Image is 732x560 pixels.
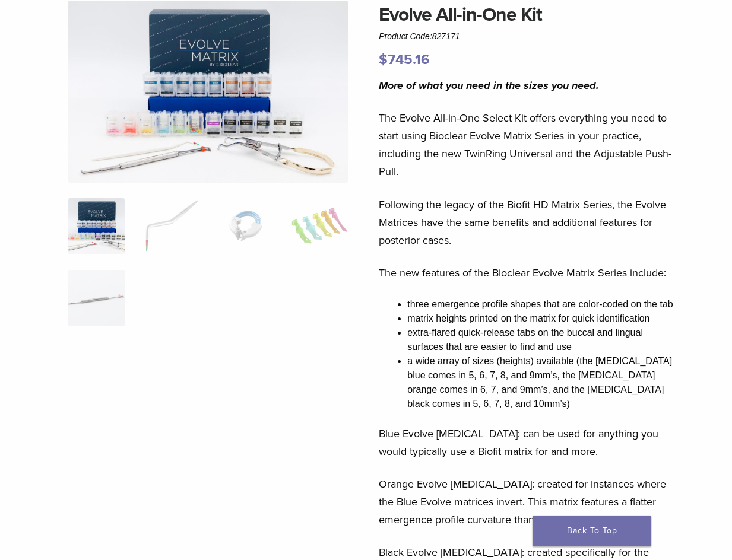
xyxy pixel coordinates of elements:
i: More of what you need in the sizes you need. [379,79,599,92]
img: Evolve All-in-One Kit - Image 4 [291,198,348,254]
span: $ [379,51,388,68]
img: IMG_0457-scaled-e1745362001290-300x300.jpg [68,198,125,254]
p: Orange Evolve [MEDICAL_DATA]: created for instances where the Blue Evolve matrices invert. This m... [379,475,676,529]
img: Evolve All-in-One Kit - Image 3 [217,198,274,254]
img: Evolve All-in-One Kit - Image 2 [142,198,199,254]
img: IMG_0457 [68,1,348,183]
h1: Evolve All-in-One Kit [379,1,676,29]
li: three emergence profile shapes that are color-coded on the tab [407,297,676,311]
p: Following the legacy of the Biofit HD Matrix Series, the Evolve Matrices have the same benefits a... [379,196,676,249]
li: a wide array of sizes (heights) available (the [MEDICAL_DATA] blue comes in 5, 6, 7, 8, and 9mm’s... [407,354,676,411]
bdi: 745.16 [379,51,430,68]
a: Back To Top [533,516,651,546]
span: 827171 [432,31,460,41]
p: The Evolve All-in-One Select Kit offers everything you need to start using Bioclear Evolve Matrix... [379,109,676,180]
p: The new features of the Bioclear Evolve Matrix Series include: [379,264,676,282]
li: extra-flared quick-release tabs on the buccal and lingual surfaces that are easier to find and use [407,326,676,354]
li: matrix heights printed on the matrix for quick identification [407,311,676,326]
img: Evolve All-in-One Kit - Image 5 [68,270,125,326]
span: Product Code: [379,31,460,41]
p: Blue Evolve [MEDICAL_DATA]: can be used for anything you would typically use a Biofit matrix for ... [379,425,676,460]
